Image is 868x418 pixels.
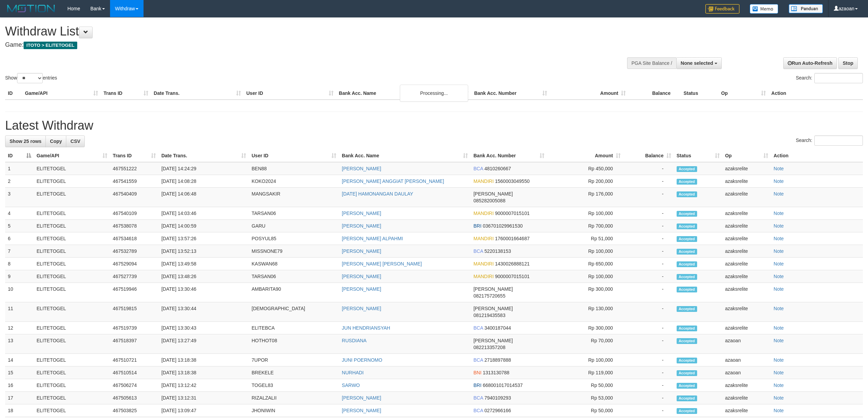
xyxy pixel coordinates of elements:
span: Accepted [677,287,697,292]
span: Accepted [677,358,697,363]
span: BCA [473,408,483,413]
a: Note [774,178,784,184]
td: ELITETOGEL [34,283,110,302]
td: 467538078 [110,220,159,232]
td: 2 [5,175,34,188]
td: - [623,354,674,366]
td: - [623,245,674,258]
td: 4 [5,207,34,220]
td: Rp 70,000 [547,334,623,354]
span: Copy 081219435583 to clipboard [473,313,505,318]
a: Note [774,236,784,241]
td: AMBARITA90 [249,283,339,302]
td: azaksrelite [722,220,771,232]
span: Copy 668001017014537 to clipboard [483,383,523,388]
a: Note [774,191,784,197]
span: Copy 7940109293 to clipboard [484,395,511,401]
td: azaksrelite [722,392,771,404]
span: BNI [473,370,481,375]
td: 7UPOR [249,354,339,366]
a: Note [774,286,784,292]
a: Note [774,370,784,375]
span: Accepted [677,383,697,389]
td: - [623,302,674,322]
span: BCA [473,166,483,171]
td: azaksrelite [722,322,771,334]
td: - [623,404,674,417]
td: ELITETOGEL [34,404,110,417]
td: azaksrelite [722,270,771,283]
th: Action [771,149,863,162]
td: Rp 450,000 [547,162,623,175]
a: Note [774,383,784,388]
span: Accepted [677,408,697,414]
span: [PERSON_NAME] [473,191,513,197]
td: azaoan [722,334,771,354]
td: ELITETOGEL [34,245,110,258]
span: Copy 4810260667 to clipboard [484,166,511,171]
input: Search: [814,73,863,83]
a: Stop [838,57,858,69]
span: Copy 082213357208 to clipboard [473,345,505,350]
th: Trans ID [101,87,151,100]
td: ELITETOGEL [34,258,110,270]
td: ELITETOGEL [34,334,110,354]
th: User ID: activate to sort column ascending [249,149,339,162]
span: Copy 036701029961530 to clipboard [483,223,523,229]
td: BREKELE [249,366,339,379]
td: JHONIWIN [249,404,339,417]
th: Game/API [22,87,101,100]
th: Balance: activate to sort column ascending [623,149,674,162]
td: 12 [5,322,34,334]
td: - [623,366,674,379]
a: Note [774,395,784,401]
a: [PERSON_NAME] [342,306,381,311]
td: 467551222 [110,162,159,175]
td: TARSAN06 [249,270,339,283]
a: Note [774,248,784,254]
td: 467529094 [110,258,159,270]
td: KOKO2024 [249,175,339,188]
td: - [623,334,674,354]
span: Accepted [677,326,697,331]
td: 9 [5,270,34,283]
a: Note [774,274,784,279]
span: Accepted [677,224,697,229]
span: Show 25 rows [10,139,41,144]
a: CSV [66,135,85,147]
td: [DATE] 14:24:29 [159,162,249,175]
td: 8 [5,258,34,270]
th: Bank Acc. Name: activate to sort column ascending [339,149,471,162]
td: azaksrelite [722,188,771,207]
td: [DATE] 13:18:38 [159,366,249,379]
td: 467519739 [110,322,159,334]
td: [DATE] 13:12:31 [159,392,249,404]
td: MISSNONE79 [249,245,339,258]
div: PGA Site Balance / [627,57,676,69]
span: Accepted [677,306,697,312]
th: Op [718,87,769,100]
th: Op: activate to sort column ascending [722,149,771,162]
td: - [623,175,674,188]
span: None selected [681,60,713,66]
td: ELITETOGEL [34,207,110,220]
td: Rp 700,000 [547,220,623,232]
td: azaksrelite [722,175,771,188]
a: Run Auto-Refresh [783,57,837,69]
span: Copy 9000007015101 to clipboard [495,274,530,279]
td: Rp 100,000 [547,354,623,366]
td: 16 [5,379,34,392]
td: [DATE] 14:00:59 [159,220,249,232]
td: Rp 50,000 [547,379,623,392]
span: Copy 085282005088 to clipboard [473,198,505,203]
th: ID: activate to sort column descending [5,149,34,162]
td: [DATE] 13:30:43 [159,322,249,334]
a: [DATE] HAMONANGAN DAULAY [342,191,413,197]
a: [PERSON_NAME] [342,395,381,401]
th: Balance [628,87,681,100]
h1: Latest Withdraw [5,119,863,132]
span: Copy 082175720655 to clipboard [473,293,505,299]
a: Note [774,325,784,331]
td: Rp 300,000 [547,322,623,334]
td: ELITETOGEL [34,270,110,283]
